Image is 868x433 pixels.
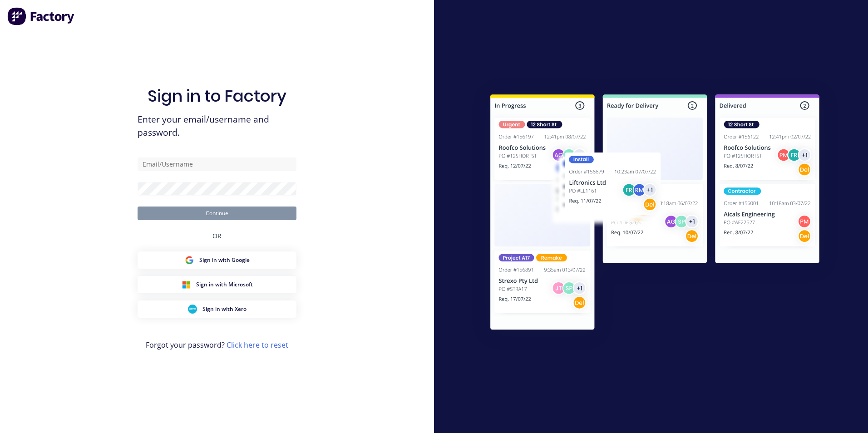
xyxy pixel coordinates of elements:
img: Sign in [470,76,839,351]
a: Click here to reset [227,340,288,350]
img: Microsoft Sign in [182,280,191,289]
div: OR [212,220,222,251]
h1: Sign in to Factory [148,86,286,106]
button: Google Sign inSign in with Google [138,251,296,269]
span: Forgot your password? [146,340,288,350]
img: Factory [7,7,75,25]
img: Google Sign in [185,256,194,265]
input: Email/Username [138,157,296,171]
span: Sign in with Google [199,256,250,264]
button: Microsoft Sign inSign in with Microsoft [138,276,296,293]
button: Xero Sign inSign in with Xero [138,300,296,318]
span: Sign in with Xero [202,305,247,313]
button: Continue [138,207,296,220]
span: Enter your email/username and password. [138,113,296,139]
span: Sign in with Microsoft [196,280,253,289]
img: Xero Sign in [188,305,197,314]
